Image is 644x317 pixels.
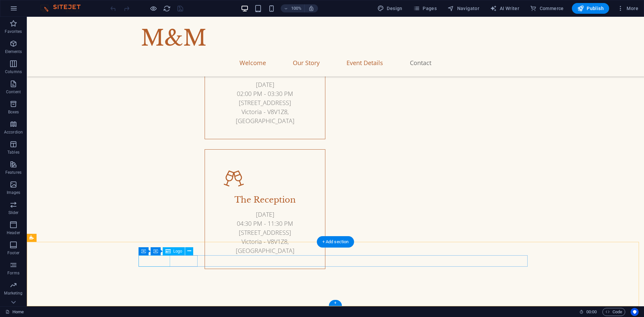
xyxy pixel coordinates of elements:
span: More [617,5,638,12]
span: Pages [413,5,437,12]
p: Boxes [8,109,19,115]
span: Design [377,5,402,12]
button: Publish [572,3,609,14]
p: Footer [7,250,19,256]
button: Navigator [445,3,482,14]
span: 00 00 [586,308,597,316]
button: Click here to leave preview mode and continue editing [149,4,157,12]
button: More [614,3,641,14]
button: Commerce [527,3,567,14]
h6: 100% [291,4,302,12]
div: + Add section [317,236,354,248]
button: reload [163,4,171,12]
img: Editor Logo [39,4,89,12]
p: Tables [7,150,19,155]
span: Publish [577,5,604,12]
p: Content [6,89,21,95]
button: AI Writer [487,3,522,14]
span: Logo [173,249,182,253]
p: Columns [5,69,22,74]
a: Click to cancel selection. Double-click to open Pages [5,308,24,316]
button: Code [602,308,625,316]
div: Design (Ctrl+Alt+Y) [375,3,405,14]
p: Slider [8,210,19,215]
i: Reload page [163,5,171,12]
div: + [329,300,342,306]
p: Images [7,190,20,195]
span: : [591,309,592,314]
button: Pages [411,3,439,14]
h6: Session time [579,308,597,316]
button: Design [375,3,405,14]
p: Marketing [4,290,22,296]
span: Code [605,308,622,316]
i: On resize automatically adjust zoom level to fit chosen device. [308,5,314,11]
button: 100% [281,4,305,12]
p: Elements [5,49,22,54]
p: Forms [7,270,19,276]
p: Favorites [5,29,22,34]
p: Header [7,230,20,235]
p: Accordion [4,129,23,135]
span: Navigator [447,5,479,12]
p: Features [5,170,21,175]
span: Commerce [530,5,564,12]
span: AI Writer [490,5,519,12]
button: Usercentrics [631,308,639,316]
